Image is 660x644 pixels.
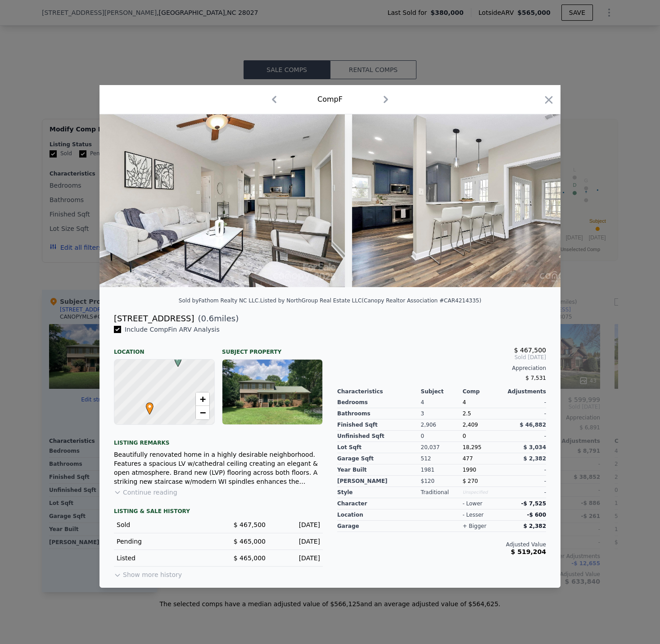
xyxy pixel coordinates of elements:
[117,554,211,563] div: Listed
[421,464,463,476] div: 1981
[421,397,463,408] div: 4
[504,388,546,395] div: Adjustments
[337,419,421,431] div: Finished Sqft
[260,297,481,304] div: Listed by NorthGroup Real Estate LLC (Canopy Realtor Association #CAR4214335)
[524,523,546,529] span: $ 2,382
[421,408,463,419] div: 3
[273,554,320,563] div: [DATE]
[462,500,482,507] div: - lower
[421,487,463,498] div: Traditional
[144,402,149,408] div: •
[337,388,421,395] div: Characteristics
[273,537,320,546] div: [DATE]
[421,453,463,464] div: 512
[117,520,211,529] div: Sold
[200,393,206,405] span: +
[462,408,504,419] div: 2.5
[462,511,484,518] div: - lesser
[504,464,546,476] div: -
[520,422,546,428] span: $ 46,882
[421,476,463,487] div: $120
[337,521,421,532] div: garage
[337,397,421,408] div: Bedrooms
[504,397,546,408] div: -
[337,487,421,498] div: Style
[337,509,421,521] div: location
[317,94,343,105] div: Comp F
[514,347,546,354] span: $ 467,500
[462,388,504,395] div: Comp
[114,432,323,446] div: Listing remarks
[144,400,156,413] span: •
[234,538,266,545] span: $ 465,000
[521,500,546,507] span: -$ 7,525
[337,431,421,442] div: Unfinished Sqft
[352,114,611,287] img: Property Img
[234,521,266,528] span: $ 467,500
[462,422,478,428] span: 2,409
[337,476,421,487] div: [PERSON_NAME]
[114,450,323,486] div: Beautifully renovated home in a highly desirable neighborhood. Features a spacious LV w/cathedral...
[222,341,323,356] div: Subject Property
[511,548,546,555] span: $ 519,204
[525,375,546,381] span: $ 7,531
[337,453,421,464] div: Garage Sqft
[462,433,466,439] span: 0
[337,498,421,509] div: character
[337,541,546,548] div: Adjusted Value
[462,455,473,462] span: 477
[421,419,463,431] div: 2,906
[172,355,177,360] div: F
[114,567,182,579] button: Show more history
[114,488,177,497] button: Continue reading
[504,431,546,442] div: -
[196,406,209,419] a: Zoom out
[421,442,463,453] div: 20,037
[421,431,463,442] div: 0
[234,554,266,562] span: $ 465,000
[524,455,546,462] span: $ 2,382
[200,407,206,418] span: −
[527,512,546,518] span: -$ 600
[273,520,320,529] div: [DATE]
[337,365,546,372] div: Appreciation
[194,312,239,325] span: ( miles)
[462,487,504,498] div: Unspecified
[462,522,486,530] div: + bigger
[462,444,481,450] span: 18,295
[121,326,223,333] span: Include Comp F in ARV Analysis
[85,114,345,287] img: Property Img
[114,341,215,356] div: Location
[504,487,546,498] div: -
[117,537,211,546] div: Pending
[114,508,323,517] div: LISTING & SALE HISTORY
[462,478,478,484] span: $ 270
[196,392,209,406] a: Zoom in
[114,312,194,325] div: [STREET_ADDRESS]
[462,399,466,405] span: 4
[337,408,421,419] div: Bathrooms
[421,388,463,395] div: Subject
[179,297,260,304] div: Sold by Fathom Realty NC LLC .
[337,442,421,453] div: Lot Sqft
[504,476,546,487] div: -
[337,354,546,361] span: Sold [DATE]
[504,408,546,419] div: -
[462,464,504,476] div: 1990
[337,464,421,476] div: Year Built
[201,314,214,323] span: 0.6
[524,444,546,450] span: $ 3,034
